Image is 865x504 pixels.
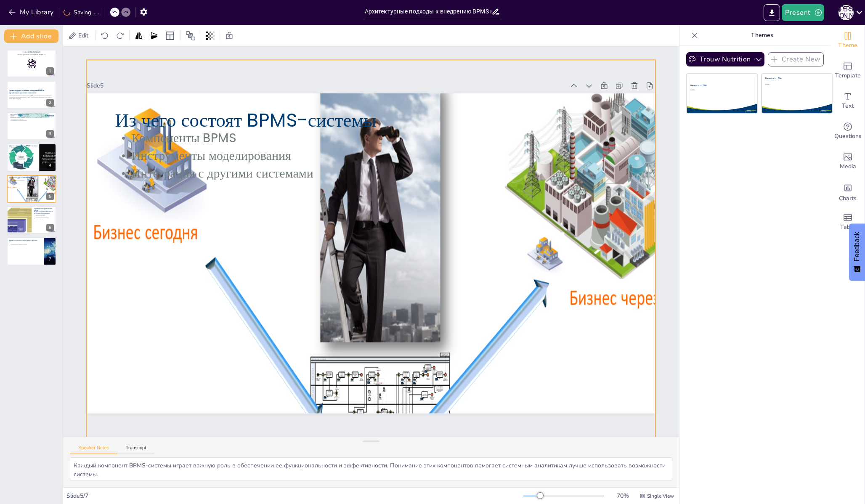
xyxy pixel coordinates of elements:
span: Charts [839,194,857,203]
div: Slide 5 / 7 [66,492,523,500]
div: 4 [46,162,54,169]
div: https://cdn.sendsteps.com/images/logo/sendsteps_logo_white.pnghttps://cdn.sendsteps.com/images/lo... [7,206,56,234]
div: https://cdn.sendsteps.com/images/logo/sendsteps_logo_white.pnghttps://cdn.sendsteps.com/images/lo... [7,175,56,203]
span: Theme [838,41,857,50]
button: Create New [768,52,824,66]
span: Template [835,71,861,80]
div: Subtitle [765,84,823,85]
button: My Library [6,5,57,19]
p: BPMS-системы определение [9,115,54,117]
p: Компоненты BPMS [9,178,54,180]
p: Themes [701,25,823,45]
p: Generated with [URL] [9,98,54,100]
span: Feedback [853,232,861,261]
div: 70 % [613,492,633,500]
p: Интеграция с другими системами [9,181,54,183]
button: Trouw Nutrition [686,52,764,66]
div: Layout [163,29,177,42]
div: 7 [7,237,56,265]
p: Go to [9,51,54,53]
div: 7 [46,255,54,263]
p: Централизованные решения [34,216,54,218]
textarea: Каждый компонент BPMS-системы играет важную роль в обеспечении ее функциональности и эффективност... [70,457,672,480]
div: 2 [46,99,54,106]
p: Презентация охватывает основные аспекты BPMS-систем, их архитектуру и применение в организациях р... [9,95,54,98]
p: Что такое BPMS-системы [10,114,41,116]
p: Для чего используются BPMS-системы [9,145,54,147]
p: Оптимизация цепочек поставок [9,245,42,247]
p: Повышение эффективности [9,148,54,150]
div: Subtitle [690,89,732,91]
div: Add charts and graphs [831,177,865,207]
p: Автоматизация процессов [9,147,54,149]
button: П [PERSON_NAME] [838,4,854,21]
div: Add ready made slides [831,56,865,86]
p: Архитектура BPMS [34,215,54,217]
div: 5 [46,193,54,200]
div: https://cdn.sendsteps.com/images/logo/sendsteps_logo_white.pnghttps://cdn.sendsteps.com/images/lo... [7,81,56,109]
p: Автоматизация обработки заказов [9,244,42,245]
p: BPMS-системы визуализация [9,117,54,118]
button: Transcript [117,445,155,454]
div: Change the overall theme [831,25,865,56]
div: https://cdn.sendsteps.com/images/logo/sendsteps_logo_white.pnghttps://cdn.sendsteps.com/images/lo... [7,50,56,77]
div: Get real-time input from your audience [831,116,865,146]
div: 1 [46,67,54,75]
p: Гибкие подходы [34,218,54,220]
div: 3 [46,130,54,138]
p: Из чего состоят BPMS-системы [9,176,54,178]
button: Feedback - Show survey [849,223,865,281]
p: Инструменты моделирования [9,180,54,181]
span: Questions [834,132,862,141]
div: https://cdn.sendsteps.com/images/logo/sendsteps_logo_white.pnghttps://cdn.sendsteps.com/images/lo... [7,112,56,140]
div: Add a table [831,207,865,237]
div: Presentation Title [765,77,823,80]
button: Export to PowerPoint [764,4,780,21]
span: Name, presenter, location, date. [10,117,21,117]
span: Media [840,162,856,171]
span: Single View [647,493,674,499]
div: П [PERSON_NAME] [838,5,854,20]
strong: Архитектурные подходы к внедрению BPMS в организациях различного масштаба [9,89,44,94]
p: Из чего состоят BPMS-системы [128,81,640,161]
div: Add text boxes [831,86,865,116]
p: Компоненты BPMS [126,103,637,174]
p: Улучшение качества обслуживания [9,150,54,151]
span: Edit [77,32,90,40]
button: Present [782,4,824,21]
button: Speaker Notes [70,445,117,454]
div: Add images, graphics, shapes or video [831,146,865,177]
input: Insert title [365,5,492,18]
p: Интеграция с другими системами [123,138,634,209]
strong: [DOMAIN_NAME] [27,51,41,53]
p: Автоматизация процессов [9,118,54,120]
p: Инструменты моделирования [125,121,636,192]
div: https://cdn.sendsteps.com/images/logo/sendsteps_logo_white.pnghttps://cdn.sendsteps.com/images/lo... [7,143,56,171]
div: Presentation Title [690,84,732,87]
span: Text [842,101,854,111]
p: Примеры использования BPMS-систем [9,239,42,242]
span: Table [840,223,855,232]
p: Интеграция с другими системами [9,120,54,122]
p: and login with code [9,53,54,56]
p: Примеры использования [9,242,42,244]
p: Архитектура применения BPMS систем в крупных и небольших компаниях [34,207,54,215]
div: Slide 5 [104,53,580,111]
div: Saving...... [64,8,99,16]
span: Position [186,31,196,41]
div: 6 [46,224,54,231]
button: Add slide [4,29,58,43]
